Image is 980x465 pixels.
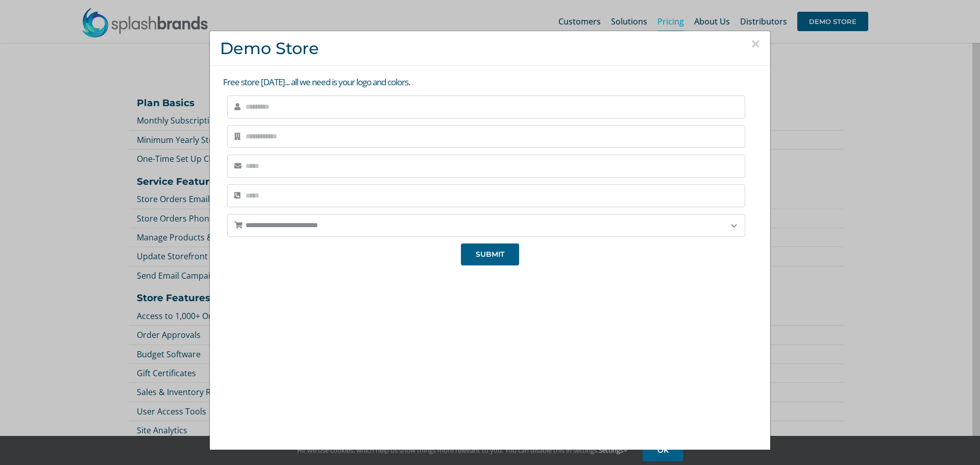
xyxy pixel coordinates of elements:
[461,243,519,265] button: SUBMIT
[322,273,658,462] iframe: SplashBrands Demo Store Overview
[751,36,760,52] button: Close
[476,250,504,259] span: SUBMIT
[220,39,760,58] h3: Demo Store
[223,76,760,89] p: Free store [DATE]... all we need is your logo and colors.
